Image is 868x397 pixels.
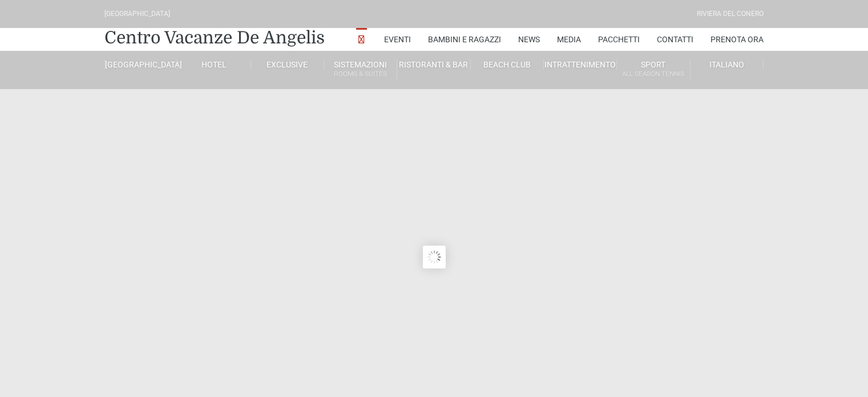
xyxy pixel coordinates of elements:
[324,59,397,81] a: SistemazioniRooms & Suites
[617,59,690,81] a: SportAll Season Tennis
[709,60,744,69] span: Italiano
[657,28,693,51] a: Contatti
[428,28,501,51] a: Bambini e Ragazzi
[617,69,689,79] small: All Season Tennis
[177,59,251,70] a: Hotel
[104,9,170,19] div: [GEOGRAPHIC_DATA]
[544,59,617,70] a: Intrattenimento
[251,59,324,70] a: Exclusive
[324,69,397,79] small: Rooms & Suites
[697,9,764,19] div: Riviera Del Conero
[104,26,325,49] a: Centro Vacanze De Angelis
[598,28,640,51] a: Pacchetti
[471,59,544,70] a: Beach Club
[691,59,764,70] a: Italiano
[518,28,540,51] a: News
[384,28,411,51] a: Eventi
[557,28,581,51] a: Media
[104,59,177,70] a: [GEOGRAPHIC_DATA]
[397,59,470,70] a: Ristoranti & Bar
[710,28,764,51] a: Prenota Ora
